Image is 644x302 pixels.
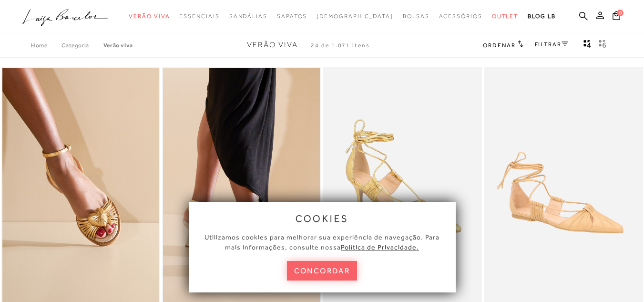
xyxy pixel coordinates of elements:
[483,42,515,49] span: Ordenar
[229,8,267,25] a: categoryNavScreenReaderText
[61,42,103,49] a: Categoria
[403,8,429,25] a: categoryNavScreenReaderText
[277,8,307,25] a: categoryNavScreenReaderText
[610,10,623,23] button: 0
[31,42,61,49] a: Home
[204,233,440,251] span: Utilizamos cookies para melhorar sua experiência de navegação. Para mais informações, consulte nossa
[439,8,482,25] a: categoryNavScreenReaderText
[317,13,393,20] span: [DEMOGRAPHIC_DATA]
[317,8,393,25] a: noSubCategoriesText
[229,13,267,20] span: Sandálias
[596,39,609,52] button: gridText6Desc
[492,13,519,20] span: Outlet
[341,243,419,251] a: Política de Privacidade.
[277,13,307,20] span: Sapatos
[492,8,519,25] a: categoryNavScreenReaderText
[179,13,219,20] span: Essenciais
[528,13,555,20] span: BLOG LB
[103,42,133,49] a: Verão Viva
[581,39,594,52] button: Mostrar 4 produtos por linha
[287,261,358,281] button: concordar
[247,41,298,49] span: Verão Viva
[439,13,482,20] span: Acessórios
[311,42,370,49] span: 24 de 1.071 itens
[179,8,219,25] a: categoryNavScreenReaderText
[528,8,555,25] a: BLOG LB
[129,8,170,25] a: categoryNavScreenReaderText
[535,41,568,48] a: FILTRAR
[617,10,624,16] span: 0
[129,13,170,20] span: Verão Viva
[403,13,429,20] span: Bolsas
[296,213,349,224] span: cookies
